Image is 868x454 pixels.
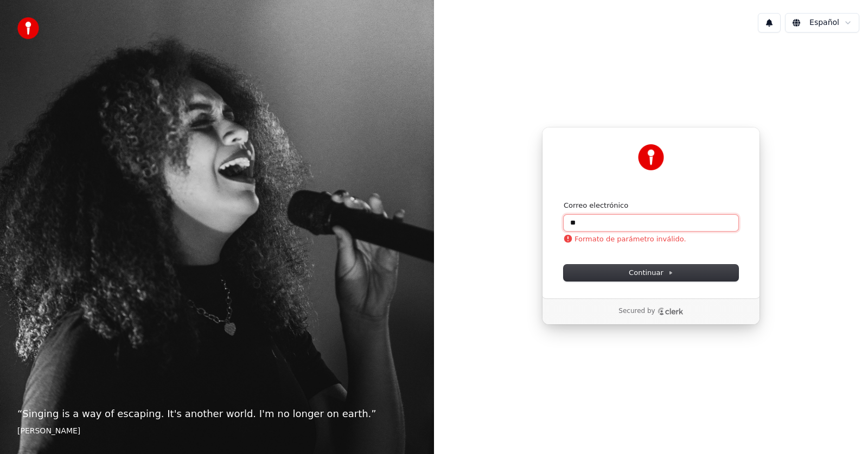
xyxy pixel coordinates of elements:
button: Continuar [564,265,738,281]
p: Formato de parámetro inválido. [564,234,686,244]
footer: [PERSON_NAME] [17,426,417,437]
img: Youka [638,144,664,170]
p: Secured by [618,307,655,316]
span: Continuar [629,268,673,278]
a: Clerk logo [658,308,684,315]
label: Correo electrónico [564,201,628,210]
p: “ Singing is a way of escaping. It's another world. I'm no longer on earth. ” [17,406,417,421]
img: youka [17,17,39,39]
